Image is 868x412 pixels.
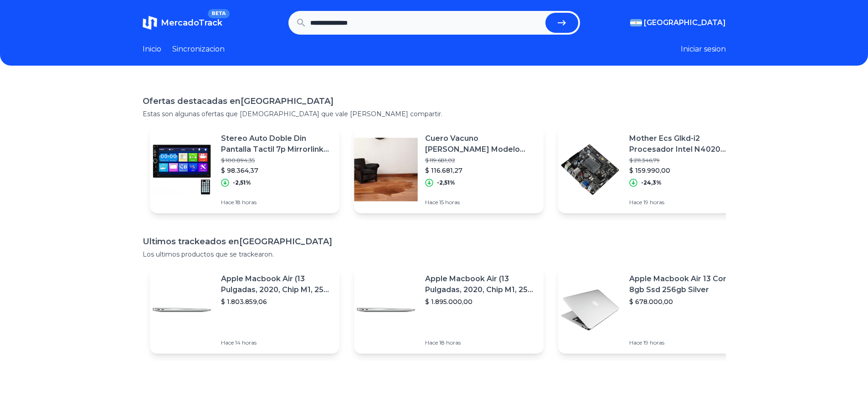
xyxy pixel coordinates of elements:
[425,297,536,306] p: $ 1.895.000,00
[629,199,740,206] p: Hace 19 horas
[629,273,740,295] p: Apple Macbook Air 13 Core I5 8gb Ssd 256gb Silver
[143,235,726,248] h1: Ultimos trackeados en [GEOGRAPHIC_DATA]
[425,166,536,175] p: $ 116.681,27
[354,138,418,201] img: Featured image
[630,17,726,28] button: [GEOGRAPHIC_DATA]
[425,133,536,155] p: Cuero Vacuno [PERSON_NAME] Modelo Pampa 1,50cm L. X 1,38cm A. Full
[558,278,622,342] img: Featured image
[425,199,536,206] p: Hace 15 horas
[150,278,214,342] img: Featured image
[143,44,161,55] a: Inicio
[558,138,622,201] img: Featured image
[558,126,748,213] a: Featured imageMother Ecs Glkd-i2 Procesador Intel N4020 Integrado Vga Hdmi$ 211.346,79$ 159.990,0...
[221,339,332,346] p: Hace 14 horas
[437,179,455,186] p: -2,51%
[150,138,214,201] img: Featured image
[143,15,222,30] a: MercadoTrackBETA
[354,266,544,354] a: Featured imageApple Macbook Air (13 Pulgadas, 2020, Chip M1, 256 Gb De Ssd, 8 Gb De Ram) - Plata$...
[221,297,332,306] p: $ 1.803.859,06
[629,157,740,164] p: $ 211.346,79
[172,44,225,55] a: Sincronizacion
[629,297,740,306] p: $ 678.000,00
[143,95,726,108] h1: Ofertas destacadas en [GEOGRAPHIC_DATA]
[221,166,332,175] p: $ 98.364,37
[681,44,726,55] button: Iniciar sesion
[208,9,229,18] span: BETA
[644,17,726,28] span: [GEOGRAPHIC_DATA]
[558,266,748,354] a: Featured imageApple Macbook Air 13 Core I5 8gb Ssd 256gb Silver$ 678.000,00Hace 19 horas
[641,179,662,186] p: -24,3%
[143,250,726,259] p: Los ultimos productos que se trackearon.
[150,126,339,213] a: Featured imageStereo Auto Doble Din Pantalla Tactil 7p Mirrorlink Mp5 Bt$ 100.894,35$ 98.364,37-2...
[221,273,332,295] p: Apple Macbook Air (13 Pulgadas, 2020, Chip M1, 256 Gb De Ssd, 8 Gb De Ram) - Plata
[425,157,536,164] p: $ 119.681,02
[354,278,418,342] img: Featured image
[221,157,332,164] p: $ 100.894,35
[221,199,332,206] p: Hace 18 horas
[150,266,339,354] a: Featured imageApple Macbook Air (13 Pulgadas, 2020, Chip M1, 256 Gb De Ssd, 8 Gb De Ram) - Plata$...
[143,15,157,30] img: MercadoTrack
[143,109,726,118] p: Estas son algunas ofertas que [DEMOGRAPHIC_DATA] que vale [PERSON_NAME] compartir.
[233,179,251,186] p: -2,51%
[629,339,740,346] p: Hace 19 horas
[630,19,642,26] img: Argentina
[629,166,740,175] p: $ 159.990,00
[354,126,544,213] a: Featured imageCuero Vacuno [PERSON_NAME] Modelo Pampa 1,50cm L. X 1,38cm A. Full$ 119.681,02$ 116...
[161,18,222,28] span: MercadoTrack
[425,339,536,346] p: Hace 18 horas
[629,133,740,155] p: Mother Ecs Glkd-i2 Procesador Intel N4020 Integrado Vga Hdmi
[221,133,332,155] p: Stereo Auto Doble Din Pantalla Tactil 7p Mirrorlink Mp5 Bt
[425,273,536,295] p: Apple Macbook Air (13 Pulgadas, 2020, Chip M1, 256 Gb De Ssd, 8 Gb De Ram) - Plata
